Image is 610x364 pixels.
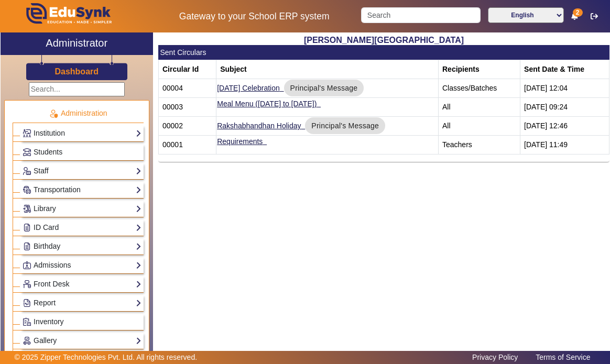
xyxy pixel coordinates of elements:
[290,83,358,93] span: Principal's Message
[530,350,595,364] a: Terms of Service
[159,79,216,98] td: 00004
[158,11,350,22] h5: Gateway to your School ERP system
[1,32,153,55] a: Administrator
[520,136,609,155] td: [DATE] 11:49
[159,60,216,79] th: Circular Id
[23,146,141,158] a: Students
[520,98,609,117] td: [DATE] 09:24
[29,82,125,96] input: Search...
[159,98,216,117] td: 00003
[49,109,58,118] img: Administration.png
[23,316,141,328] a: Inventory
[217,100,317,108] a: Meal Menu ([DATE] to [DATE])
[439,136,520,155] td: Teachers
[361,7,480,23] input: Search
[159,117,216,136] td: 00002
[159,136,216,155] td: 00001
[23,318,31,326] img: Inventory.png
[439,79,520,98] td: Classes/Batches
[217,84,280,92] a: [DATE] Celebration
[439,98,520,117] td: All
[467,350,523,364] a: Privacy Policy
[439,117,520,136] td: All
[23,148,31,156] img: Students.png
[13,108,144,119] p: Administration
[216,60,439,79] th: Subject
[520,117,609,136] td: [DATE] 12:46
[311,120,379,131] span: Principal's Message
[520,79,609,98] td: [DATE] 12:04
[439,60,520,79] th: Recipients
[217,137,263,146] a: Requirements
[520,60,609,79] th: Sent Date & Time
[158,35,609,45] h2: [PERSON_NAME][GEOGRAPHIC_DATA]
[158,45,609,60] mat-card-header: Sent Circulars
[217,122,301,130] a: Rakshabhandhan Holiday
[573,8,583,17] span: 2
[34,148,62,156] span: Students
[54,66,99,77] a: Dashboard
[46,37,107,49] h2: Administrator
[15,352,198,363] p: © 2025 Zipper Technologies Pvt. Ltd. All rights reserved.
[34,317,64,326] span: Inventory
[55,67,99,76] h3: Dashboard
